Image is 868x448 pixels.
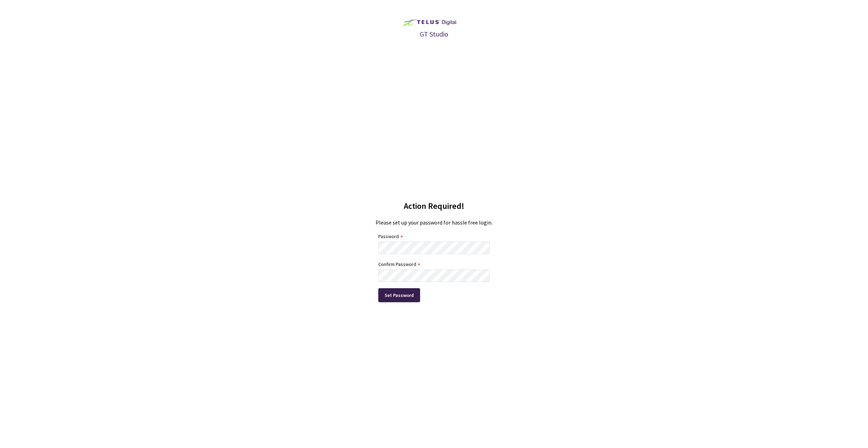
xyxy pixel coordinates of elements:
div: Action Required! [404,200,464,212]
div: Please set up your password for hassle free login. [376,219,492,227]
div: Confirm Password [378,260,416,268]
div: Set Password [385,292,414,298]
div: GT Studio [420,29,448,39]
img: svg+xml;base64,PD94bWwgdmVyc2lvbj0iMS4wIiBlbmNvZGluZz0idXRmLTgiPz4KPCEtLSBHZW5lcmF0b3I6IEFkb2JlIE... [390,15,468,29]
div: Password [378,233,399,240]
